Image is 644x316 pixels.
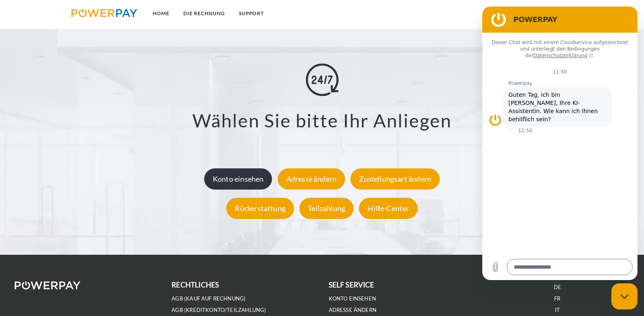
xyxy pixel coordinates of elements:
[226,198,294,219] div: Rückerstattung
[202,174,274,183] a: Konto einsehen
[554,295,560,302] a: FR
[172,307,266,314] a: AGB (Kreditkonto/Teilzahlung)
[278,168,345,189] div: Adresse ändern
[359,198,417,219] div: Hilfe-Center
[172,295,245,302] a: AGB (Kauf auf Rechnung)
[71,9,137,17] img: logo-powerpay.svg
[42,109,602,132] h3: Wählen Sie bitte Ihr Anliegen
[329,307,377,314] a: Adresse ändern
[329,280,374,289] b: self service
[297,204,356,213] a: Teilzahlung
[176,6,232,21] a: DIE RECHNUNG
[329,295,377,302] a: Konto einsehen
[350,168,440,189] div: Zustellungsart ändern
[276,174,348,183] a: Adresse ändern
[15,281,80,289] img: logo-powerpay-white.svg
[224,204,296,213] a: Rückerstattung
[482,7,637,280] iframe: Messaging-Fenster
[554,284,561,291] a: DE
[306,63,339,96] img: online-shopping.svg
[299,198,354,219] div: Teilzahlung
[555,307,560,314] a: IT
[172,280,219,289] b: rechtliches
[204,168,272,189] div: Konto einsehen
[232,6,271,21] a: SUPPORT
[146,6,176,21] a: Home
[357,204,419,213] a: Hilfe-Center
[530,6,556,21] a: agb
[611,283,637,309] iframe: Schaltfläche zum Öffnen des Messaging-Fensters; Konversation läuft
[348,174,442,183] a: Zustellungsart ändern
